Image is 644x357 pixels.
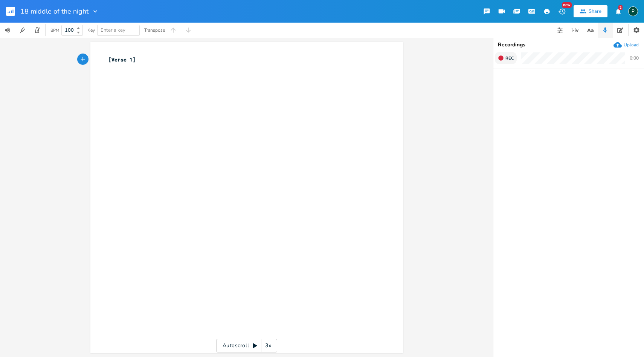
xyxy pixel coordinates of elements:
div: Piepo [628,6,638,16]
div: 2 [618,5,623,10]
button: New [554,5,569,18]
button: Rec [495,52,517,64]
div: 3x [261,339,275,352]
div: Transpose [144,28,165,32]
button: 2 [610,5,626,18]
span: Rec [505,55,514,61]
span: Enter a key [101,27,125,34]
div: New [562,2,572,8]
span: [Verse 1] [108,56,136,63]
div: Share [589,8,601,15]
div: 0:00 [630,56,639,60]
div: Recordings [498,42,639,47]
div: Autoscroll [216,339,277,352]
div: Key [87,28,95,32]
div: BPM [50,28,59,32]
button: Upload [613,41,639,49]
button: Share [574,5,607,17]
button: P [628,3,638,20]
span: 18 middle of the night [20,8,89,15]
div: Upload [624,42,639,48]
